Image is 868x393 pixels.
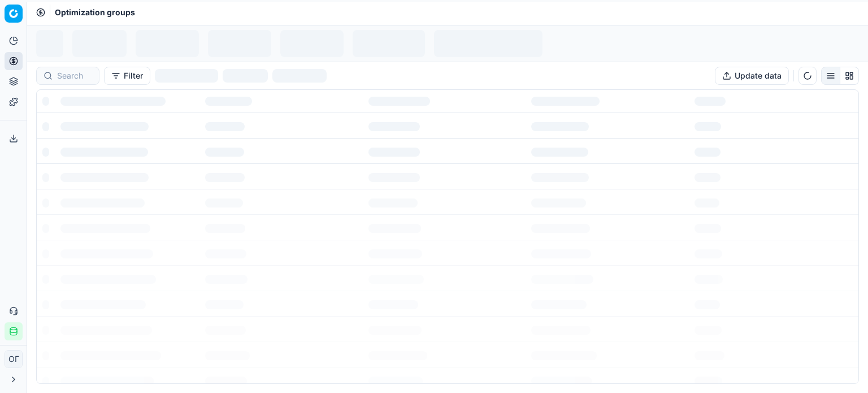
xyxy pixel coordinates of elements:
button: Update data [715,67,789,85]
button: Filter [104,67,150,85]
span: ОГ [5,351,22,368]
span: Optimization groups [55,7,135,18]
input: Search [57,70,92,81]
button: ОГ [5,350,23,368]
nav: breadcrumb [55,7,135,18]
